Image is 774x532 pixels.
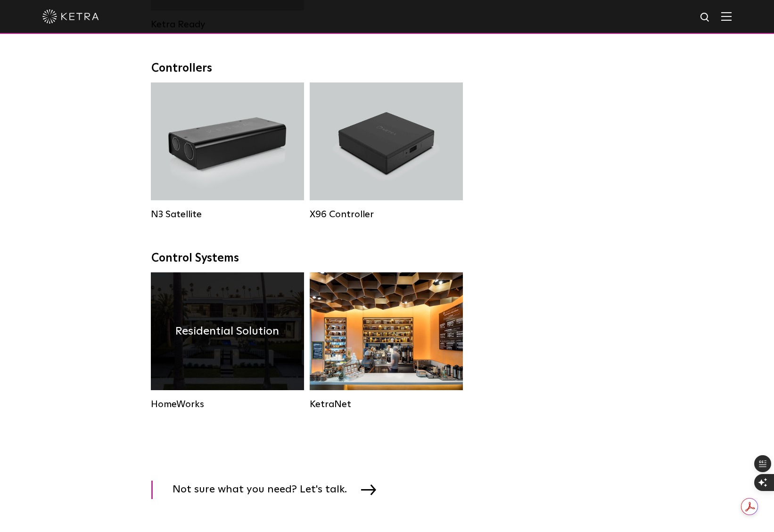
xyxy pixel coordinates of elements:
[151,272,304,410] a: HomeWorks Residential Solution
[310,82,463,220] a: X96 Controller X96 Controller
[151,209,304,220] div: N3 Satellite
[42,9,99,24] img: ketra-logo-2019-white
[151,399,304,410] div: HomeWorks
[151,62,623,75] div: Controllers
[700,12,711,24] img: search icon
[173,481,361,499] span: Not sure what you need? Let's talk.
[361,484,376,495] img: arrow
[151,481,388,499] a: Not sure what you need? Let's talk.
[310,272,463,410] a: KetraNet Legacy System
[151,252,623,265] div: Control Systems
[310,399,463,410] div: KetraNet
[151,82,304,220] a: N3 Satellite N3 Satellite
[310,209,463,220] div: X96 Controller
[175,322,279,340] h4: Residential Solution
[721,12,732,21] img: Hamburger%20Nav.svg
